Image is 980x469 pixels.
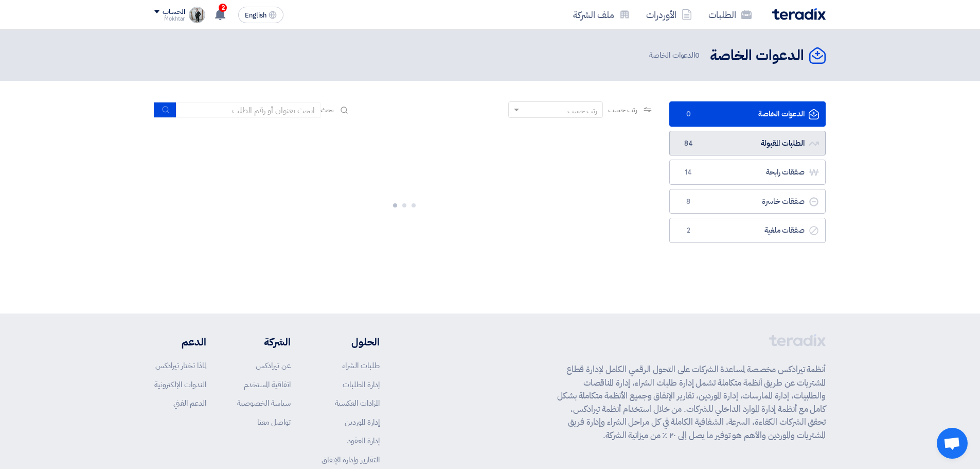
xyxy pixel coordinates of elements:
li: الشركة [237,334,291,350]
a: الدعوات الخاصة0 [669,101,826,127]
a: ملف الشركة [565,3,638,27]
a: الطلبات المقبولة84 [669,131,826,156]
p: أنظمة تيرادكس مخصصة لمساعدة الشركات على التحول الرقمي الكامل لإدارة قطاع المشتريات عن طريق أنظمة ... [557,363,826,442]
span: 14 [682,167,694,178]
a: تواصل معنا [257,416,291,428]
span: 2 [219,4,227,12]
a: الطلبات [700,3,760,27]
a: التقارير وإدارة الإنفاق [322,454,380,465]
span: 84 [682,138,694,149]
a: سياسة الخصوصية [237,397,291,409]
input: ابحث بعنوان أو رقم الطلب [176,102,320,118]
a: صفقات رابحة14 [669,160,826,185]
a: لماذا تختار تيرادكس [155,360,206,371]
a: الأوردرات [638,3,700,27]
a: الدعم الفني [173,397,206,409]
a: إدارة الطلبات [343,379,380,390]
div: الحساب [163,8,185,16]
span: 0 [695,49,700,61]
a: عن تيرادكس [256,360,291,371]
button: English [238,7,283,23]
a: طلبات الشراء [342,360,380,371]
div: Mokhtar [154,16,185,22]
a: إدارة العقود [347,435,380,446]
span: English [245,12,266,19]
li: الحلول [322,334,380,350]
img: sd_1660492822385.jpg [189,7,205,23]
div: دردشة مفتوحة [937,428,968,459]
h2: الدعوات الخاصة [710,46,804,66]
span: الدعوات الخاصة [649,49,702,61]
span: 2 [682,225,694,236]
span: رتب حسب [608,105,637,115]
span: 0 [682,109,694,119]
a: صفقات ملغية2 [669,218,826,243]
img: Teradix logo [772,8,826,20]
a: إدارة الموردين [345,416,380,428]
span: بحث [320,105,334,115]
a: صفقات خاسرة8 [669,189,826,214]
div: رتب حسب [567,106,597,116]
a: المزادات العكسية [335,397,380,409]
a: اتفاقية المستخدم [244,379,291,390]
li: الدعم [154,334,206,350]
span: 8 [682,197,694,207]
a: الندوات الإلكترونية [154,379,206,390]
